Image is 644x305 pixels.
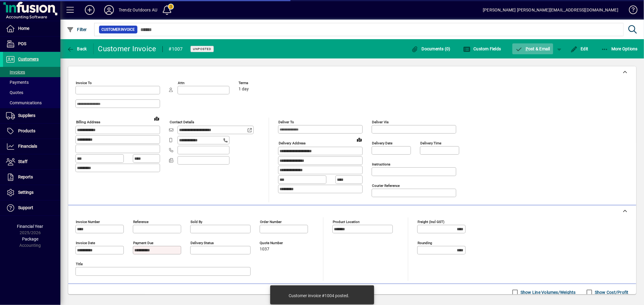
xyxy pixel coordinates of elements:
span: Customer Invoice [101,27,135,33]
a: POS [3,36,60,52]
span: 1037 [260,247,269,252]
a: Products [3,124,60,139]
mat-label: Attn [178,81,184,85]
div: Customer invoice #1004 posted. [289,293,349,299]
mat-label: Payment due [133,241,153,245]
a: Suppliers [3,108,60,123]
button: Documents (0) [410,43,452,54]
a: Quotes [3,87,60,98]
span: Settings [18,190,34,195]
mat-label: Title [76,262,83,266]
a: Home [3,21,60,36]
span: P [526,46,528,51]
a: View on map [152,114,162,123]
button: Back [65,43,88,54]
span: Support [18,205,33,210]
div: #1007 [169,44,183,54]
button: More Options [600,43,639,54]
mat-label: Order number [260,220,282,224]
span: Unposted [193,47,211,51]
span: POS [18,41,26,46]
span: Documents (0) [411,46,450,51]
span: Financials [18,144,37,149]
a: View on map [354,135,364,144]
mat-label: Invoice date [76,241,95,245]
span: Staff [18,159,27,164]
a: Communications [3,98,60,108]
span: Reports [18,175,33,179]
span: 1 day [239,87,249,92]
button: Custom Fields [462,43,503,54]
label: Show Line Volumes/Weights [519,289,576,295]
span: Home [18,26,29,31]
span: Quotes [6,90,23,95]
mat-label: Reference [133,220,149,224]
mat-label: Delivery date [372,141,392,145]
label: Show Cost/Profit [594,289,629,295]
span: Package [22,237,38,241]
span: More Options [601,46,638,51]
mat-label: Sold by [191,220,202,224]
mat-label: Deliver via [372,120,389,124]
span: Terms [239,81,275,85]
a: Reports [3,170,60,185]
span: Custom Fields [463,46,501,51]
button: Profile [99,5,119,15]
mat-label: Delivery status [191,241,214,245]
button: Add [80,5,99,15]
a: Payments [3,77,60,87]
mat-label: Courier Reference [372,184,400,188]
a: Settings [3,185,60,200]
span: Products [18,128,35,133]
mat-label: Invoice To [76,81,92,85]
a: Support [3,200,60,215]
span: Financial Year [17,224,43,229]
button: Filter [65,24,88,35]
span: Suppliers [18,113,35,118]
div: Customer Invoice [98,44,156,54]
div: Trendz Outdoors AU [119,5,157,15]
a: Financials [3,139,60,154]
mat-label: Instructions [372,162,390,166]
a: Staff [3,154,60,169]
button: Post & Email [512,43,553,54]
span: Customers [18,57,39,61]
mat-label: Deliver To [278,120,294,124]
span: Communications [6,100,42,105]
span: Edit [570,46,588,51]
span: Invoices [6,70,25,74]
span: Filter [67,27,87,32]
app-page-header-button: Back [60,43,94,54]
mat-label: Product location [333,220,360,224]
mat-label: Delivery time [420,141,441,145]
mat-label: Invoice number [76,220,100,224]
span: Payments [6,80,29,85]
span: ost & Email [515,46,550,51]
mat-label: Freight (incl GST) [418,220,444,224]
a: Knowledge Base [624,1,636,21]
div: [PERSON_NAME] [PERSON_NAME][EMAIL_ADDRESS][DOMAIN_NAME] [483,5,618,15]
mat-label: Rounding [418,241,432,245]
span: Back [67,46,87,51]
a: Invoices [3,67,60,77]
span: Quote number [260,241,296,245]
button: Edit [569,43,590,54]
